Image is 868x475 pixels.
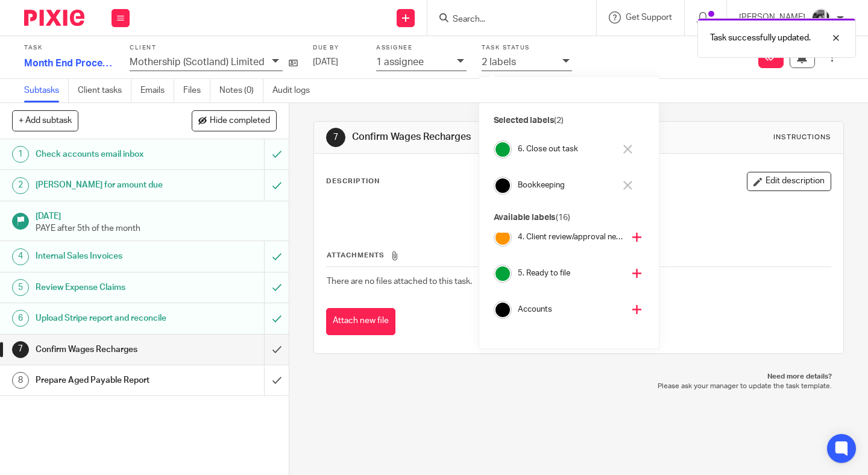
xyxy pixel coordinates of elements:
[12,279,29,296] div: 5
[376,44,467,52] label: Assignee
[36,247,180,265] h1: Internal Sales Invoices
[326,177,380,186] p: Description
[36,145,180,163] h1: Check accounts email inbox
[747,172,831,191] button: Edit description
[376,57,424,68] p: 1 assignee
[325,372,832,382] p: Need more details?
[811,8,831,28] img: IMG_7103.jpg
[12,110,78,131] button: + Add subtask
[24,79,69,102] a: Subtasks
[313,44,361,52] label: Due by
[518,143,615,155] h4: 6. Close out task
[36,176,180,194] h1: [PERSON_NAME] for amount due
[554,116,564,125] span: (2)
[24,44,115,52] label: Task
[352,131,605,143] h1: Confirm Wages Recharges
[140,79,174,102] a: Emails
[494,212,644,224] p: Available labels
[518,180,615,191] h4: Bookkeeping
[325,382,832,391] p: Please ask your manager to update the task template.
[12,341,29,358] div: 7
[313,58,338,66] span: [DATE]
[36,309,180,327] h1: Upload Stripe report and reconcile
[36,341,180,359] h1: Confirm Wages Recharges
[24,10,84,26] img: Pixie
[773,133,831,142] div: Instructions
[12,248,29,265] div: 4
[183,79,210,102] a: Files
[12,372,29,389] div: 8
[12,146,29,163] div: 1
[272,79,319,102] a: Audit logs
[130,44,298,52] label: Client
[326,128,345,147] div: 7
[327,277,472,286] span: There are no files attached to this task.
[192,110,277,131] button: Hide completed
[327,252,385,259] span: Attachments
[36,278,180,297] h1: Review Expense Claims
[710,32,811,44] p: Task successfully updated.
[326,308,395,335] button: Attach new file
[518,231,624,243] h4: 4. Client review/approval needed
[130,57,265,68] p: Mothership (Scotland) Limited
[210,116,270,126] span: Hide completed
[78,79,131,102] a: Client tasks
[36,371,180,389] h1: Prepare Aged Payable Report
[219,79,263,102] a: Notes (0)
[556,213,570,222] span: (16)
[494,115,644,127] p: Selected labels
[518,304,624,315] h4: Accounts
[12,177,29,194] div: 2
[12,310,29,327] div: 6
[518,268,624,279] h4: 5. Ready to file
[36,222,277,234] p: PAYE after 5th of the month
[36,207,277,222] h1: [DATE]
[482,57,516,68] p: 2 labels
